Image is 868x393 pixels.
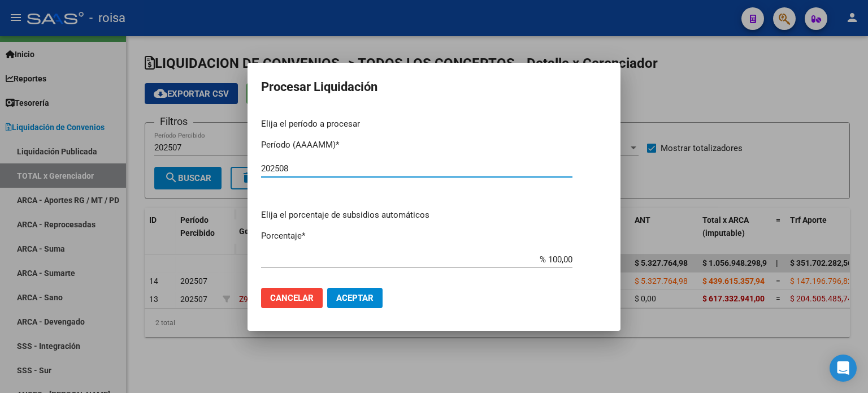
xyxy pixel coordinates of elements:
span: Aceptar [336,293,374,303]
p: Período (AAAAMM) [261,139,607,152]
h2: Procesar Liquidación [261,76,607,98]
div: Open Intercom Messenger [830,355,857,382]
p: Porcentaje [261,230,607,243]
p: Elija el período a procesar [261,118,607,131]
p: Elija el porcentaje de subsidios automáticos [261,209,607,222]
span: Cancelar [270,293,314,303]
button: Aceptar [327,288,383,308]
button: Cancelar [261,288,323,308]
